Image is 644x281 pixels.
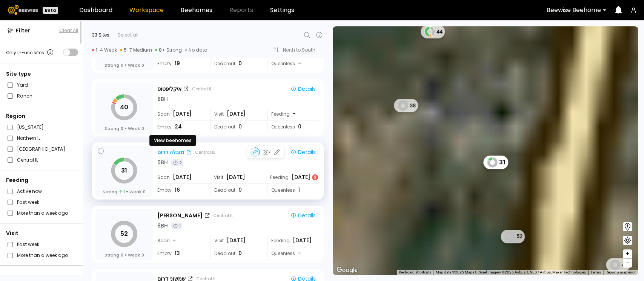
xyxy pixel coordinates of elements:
span: 0 [238,60,242,67]
div: Only in-use sites [6,48,55,57]
div: 8 BH [157,222,168,230]
div: [DATE] [293,237,312,244]
div: 2 [171,159,183,166]
label: Central IL [17,156,38,164]
div: Empty [157,57,205,70]
div: Details [290,86,316,92]
a: Terms (opens in new tab) [590,270,601,274]
span: 0 [121,125,123,131]
div: 33 Sites [92,32,109,38]
div: [PERSON_NAME] [157,212,203,220]
span: 0 [121,252,123,258]
img: Google [335,265,360,275]
div: Dead out [210,184,262,196]
span: 0 [141,125,144,131]
div: Feeding [267,108,319,120]
span: 16 [175,186,180,194]
div: Visit [210,108,262,120]
label: Past week [17,198,39,206]
img: Beewise logo [8,5,38,15]
span: 0 [238,123,242,131]
div: 38 [394,99,418,112]
button: Clear All [59,27,78,34]
div: 45 [606,258,630,272]
label: [GEOGRAPHIC_DATA] [17,145,65,153]
span: 1 [119,189,125,195]
div: 2 [312,174,318,180]
div: Dead out [210,247,262,260]
span: Reports [229,7,253,13]
div: - [293,110,297,118]
label: More than a week ago [17,209,68,217]
div: 31 [483,156,508,169]
label: Ranch [17,92,32,100]
div: Scan [157,171,205,183]
div: Strong Weak [103,189,146,195]
span: 0 [238,249,242,257]
span: [DATE] [173,173,192,181]
span: 0 [238,186,242,194]
tspan: 40 [120,103,128,111]
div: [DATE] [292,173,319,181]
div: Dead out [210,57,262,70]
div: Empty [157,247,205,260]
label: Past week [17,240,39,248]
button: Details [287,147,319,157]
div: Central IL [192,86,212,92]
div: Beta [43,7,58,14]
div: View beehomes [149,135,196,146]
span: 0 [298,123,301,131]
span: Filter [16,27,30,35]
div: Strong Weak [105,252,144,258]
tspan: 52 [120,229,128,238]
div: Central IL [195,149,215,155]
label: Northern IL [17,134,40,142]
div: No data [185,47,207,53]
a: Dashboard [79,7,112,13]
button: Details [287,211,319,220]
span: + [625,249,630,258]
div: Queenless [267,184,319,196]
label: Yard [17,81,28,89]
a: Open this area in Google Maps (opens a new window) [335,265,360,275]
div: Queenless [267,57,319,70]
div: Feeding [266,171,319,183]
div: Visit [210,171,261,183]
span: [DATE] [173,110,192,118]
div: Scan [157,108,205,120]
div: 52 [500,230,524,243]
div: 6 BH [157,159,168,166]
button: – [623,258,632,267]
span: [DATE] [226,173,245,181]
div: Queenless [267,247,319,260]
span: 0 [141,252,144,258]
span: 13 [175,249,180,257]
button: + [623,249,632,258]
a: Beehomes [181,7,212,13]
span: - [298,249,301,257]
a: Settings [270,7,294,13]
div: 1-4 Weak [92,47,117,53]
div: 44 [420,25,444,38]
div: Strong Weak [105,125,144,131]
div: Empty [157,121,205,133]
div: Dead out [210,121,262,133]
div: איקליפטוס [157,85,181,93]
label: More than a week ago [17,251,68,259]
span: 0 [141,62,144,68]
div: Select all [118,32,138,38]
span: 0 [143,189,146,195]
span: 0 [121,62,123,68]
div: Central IL [213,212,233,218]
label: Active now [17,187,42,195]
div: Scan [157,234,205,247]
div: Region [6,112,78,120]
span: 24 [175,123,182,131]
div: Strong Weak [105,62,144,68]
div: 1 [171,223,182,229]
div: Details [290,212,316,219]
span: [DATE] [227,110,246,118]
div: North to South [283,48,321,52]
span: Map data ©2025 Mapa GISrael Imagery ©2025 Airbus, CNES / Airbus, Maxar Technologies [436,270,586,274]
